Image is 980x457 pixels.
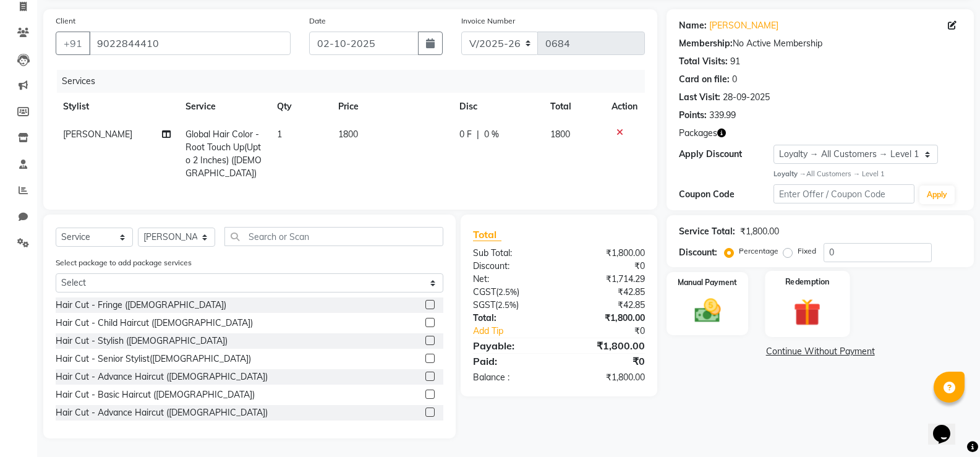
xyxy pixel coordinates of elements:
[739,246,778,257] label: Percentage
[679,37,961,50] div: No Active Membership
[559,338,654,353] div: ₹1,800.00
[559,312,654,325] div: ₹1,800.00
[785,295,829,329] img: _gift.svg
[679,225,735,238] div: Service Total:
[270,93,331,121] th: Qty
[679,73,730,86] div: Card on file:
[679,127,717,140] span: Packages
[56,352,251,365] div: Hair Cut - Senior Stylist([DEMOGRAPHIC_DATA])
[604,93,645,121] th: Action
[56,257,192,268] label: Select package to add package services
[89,32,291,55] input: Search by Name/Mobile/Email/Code
[464,260,559,273] div: Discount:
[559,299,654,312] div: ₹42.85
[464,312,559,325] div: Total:
[559,260,654,273] div: ₹0
[575,325,654,338] div: ₹0
[798,246,816,257] label: Fixed
[785,276,830,288] label: Redemption
[464,299,559,312] div: ( )
[56,15,75,27] label: Client
[679,55,728,68] div: Total Visits:
[452,93,543,121] th: Disc
[484,128,499,141] span: 0 %
[464,286,559,299] div: ( )
[669,345,971,358] a: Continue Without Payment
[730,55,740,68] div: 91
[473,299,495,310] span: SGST
[679,246,717,259] div: Discount:
[464,371,559,384] div: Balance :
[732,73,737,86] div: 0
[56,406,268,419] div: Hair Cut - Advance Haircut ([DEMOGRAPHIC_DATA])
[678,277,737,288] label: Manual Payment
[57,70,654,93] div: Services
[709,19,778,32] a: [PERSON_NAME]
[679,19,707,32] div: Name:
[461,15,515,27] label: Invoice Number
[473,228,501,241] span: Total
[559,286,654,299] div: ₹42.85
[464,273,559,286] div: Net:
[709,109,736,122] div: 339.99
[464,325,575,338] a: Add Tip
[928,408,968,445] iframe: chat widget
[331,93,452,121] th: Price
[498,287,517,297] span: 2.5%
[185,129,262,179] span: Global Hair Color - Root Touch Up(Upto 2 Inches) ([DEMOGRAPHIC_DATA])
[679,91,720,104] div: Last Visit:
[773,169,961,179] div: All Customers → Level 1
[679,148,773,161] div: Apply Discount
[473,286,496,297] span: CGST
[543,93,604,121] th: Total
[679,37,733,50] div: Membership:
[686,296,729,326] img: _cash.svg
[559,273,654,286] div: ₹1,714.29
[56,93,178,121] th: Stylist
[550,129,570,140] span: 1800
[464,354,559,369] div: Paid:
[224,227,443,246] input: Search or Scan
[464,338,559,353] div: Payable:
[919,186,955,204] button: Apply
[56,299,226,312] div: Hair Cut - Fringe ([DEMOGRAPHIC_DATA])
[309,15,326,27] label: Date
[56,388,255,401] div: Hair Cut - Basic Haircut ([DEMOGRAPHIC_DATA])
[56,335,228,348] div: Hair Cut - Stylish ([DEMOGRAPHIC_DATA])
[56,370,268,383] div: Hair Cut - Advance Haircut ([DEMOGRAPHIC_DATA])
[178,93,270,121] th: Service
[63,129,132,140] span: [PERSON_NAME]
[679,109,707,122] div: Points:
[56,32,90,55] button: +91
[277,129,282,140] span: 1
[559,371,654,384] div: ₹1,800.00
[740,225,779,238] div: ₹1,800.00
[477,128,479,141] span: |
[559,247,654,260] div: ₹1,800.00
[459,128,472,141] span: 0 F
[679,188,773,201] div: Coupon Code
[723,91,770,104] div: 28-09-2025
[464,247,559,260] div: Sub Total:
[773,184,914,203] input: Enter Offer / Coupon Code
[56,317,253,330] div: Hair Cut - Child Haircut ([DEMOGRAPHIC_DATA])
[559,354,654,369] div: ₹0
[773,169,806,178] strong: Loyalty →
[338,129,358,140] span: 1800
[498,300,516,310] span: 2.5%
